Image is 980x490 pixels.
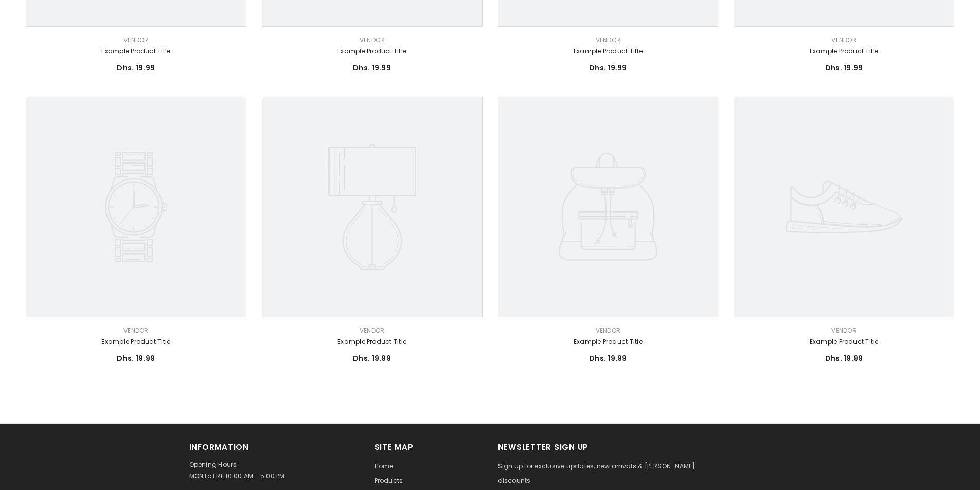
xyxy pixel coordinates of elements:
[825,353,863,364] span: Dhs. 19.99
[189,459,359,482] p: Opening Hours: MON to FRI: 10:00 AM - 5:00 PM
[26,34,246,46] div: Vendor
[262,34,483,46] div: Vendor
[734,325,954,336] div: Vendor
[498,46,719,57] a: Example product title
[825,63,863,73] span: Dhs. 19.99
[734,34,954,46] div: Vendor
[26,325,246,336] div: Vendor
[353,353,391,364] span: Dhs. 19.99
[189,442,359,453] h2: Information
[262,46,483,57] a: Example product title
[498,442,729,453] h2: Newsletter Sign Up
[375,474,403,488] a: Products
[375,459,394,474] a: Home
[498,325,719,336] div: Vendor
[589,353,627,364] span: Dhs. 19.99
[498,336,719,348] a: Example product title
[734,336,954,348] a: Example product title
[117,353,155,364] span: Dhs. 19.99
[498,459,729,488] p: Sign up for exclusive updates, new arrivals & [PERSON_NAME] discounts
[498,34,719,46] div: Vendor
[734,46,954,57] a: Example product title
[375,442,483,453] h2: Site Map
[375,462,394,470] span: Home
[262,325,483,336] div: Vendor
[262,336,483,348] a: Example product title
[353,63,391,73] span: Dhs. 19.99
[26,336,246,348] a: Example product title
[589,63,627,73] span: Dhs. 19.99
[375,476,403,485] span: Products
[26,46,246,57] a: Example product title
[117,63,155,73] span: Dhs. 19.99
